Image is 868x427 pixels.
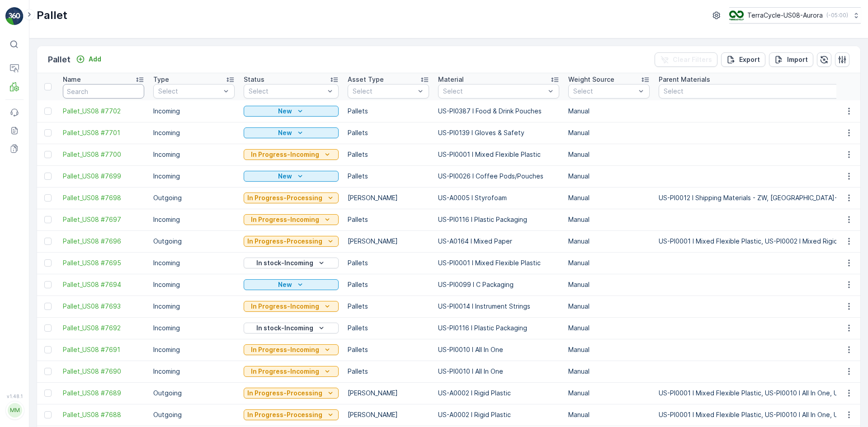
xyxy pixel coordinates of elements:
[149,296,239,317] td: Incoming
[564,361,654,382] td: Manual
[343,317,434,339] td: Pallets
[564,296,654,317] td: Manual
[434,122,564,144] td: US-PI0139 I Gloves & Safety
[244,258,339,268] button: In stock-Incoming
[251,367,319,376] p: In Progress-Incoming
[564,165,654,187] td: Manual
[158,87,221,96] p: Select
[48,53,71,66] p: Pallet
[63,128,144,137] a: Pallet_US08 #7701
[251,345,319,354] p: In Progress-Incoming
[568,75,614,84] p: Weight Source
[149,274,239,296] td: Incoming
[659,75,710,84] p: Parent Materials
[564,209,654,230] td: Manual
[244,301,339,312] button: In Progress-Incoming
[44,216,52,223] div: Toggle Row Selected
[343,361,434,382] td: Pallets
[256,258,313,267] p: In stock-Incoming
[564,252,654,274] td: Manual
[278,172,292,181] p: New
[564,100,654,122] td: Manual
[244,75,264,84] p: Status
[278,107,292,116] p: New
[769,52,813,67] button: Import
[44,108,52,115] div: Toggle Row Selected
[149,317,239,339] td: Incoming
[44,151,52,158] div: Toggle Row Selected
[434,100,564,122] td: US-PI0387 I Food & Drink Pouches
[63,258,144,267] a: Pallet_US08 #7695
[434,361,564,382] td: US-PI0010 I All In One
[63,280,144,289] span: Pallet_US08 #7694
[149,361,239,382] td: Incoming
[343,296,434,317] td: Pallets
[44,238,52,245] div: Toggle Row Selected
[149,339,239,361] td: Incoming
[343,187,434,209] td: [PERSON_NAME]
[149,187,239,209] td: Outgoing
[149,144,239,165] td: Incoming
[63,107,144,116] a: Pallet_US08 #7702
[434,209,564,230] td: US-PI0116 I Plastic Packaging
[247,237,322,246] p: In Progress-Processing
[564,187,654,209] td: Manual
[149,209,239,230] td: Incoming
[721,52,765,67] button: Export
[343,165,434,187] td: Pallets
[149,230,239,252] td: Outgoing
[149,404,239,426] td: Outgoing
[739,55,760,64] p: Export
[5,7,24,25] img: logo
[343,339,434,361] td: Pallets
[443,87,545,96] p: Select
[44,411,52,418] div: Toggle Row Selected
[438,75,464,84] p: Material
[747,11,823,20] p: TerraCycle-US08-Aurora
[249,87,325,96] p: Select
[353,87,415,96] p: Select
[153,75,169,84] p: Type
[348,75,384,84] p: Asset Type
[149,122,239,144] td: Incoming
[256,324,313,333] p: In stock-Incoming
[278,128,292,137] p: New
[564,144,654,165] td: Manual
[434,144,564,165] td: US-PI0001 I Mixed Flexible Plastic
[63,215,144,224] a: Pallet_US08 #7697
[244,279,339,290] button: New
[63,367,144,376] span: Pallet_US08 #7690
[343,122,434,144] td: Pallets
[343,230,434,252] td: [PERSON_NAME]
[564,404,654,426] td: Manual
[44,281,52,288] div: Toggle Row Selected
[343,100,434,122] td: Pallets
[434,296,564,317] td: US-PI0014 I Instrument Strings
[729,7,861,23] button: TerraCycle-US08-Aurora(-05:00)
[44,194,52,202] div: Toggle Row Selected
[63,172,144,181] span: Pallet_US08 #7699
[63,302,144,311] a: Pallet_US08 #7693
[63,389,144,398] a: Pallet_US08 #7689
[72,54,105,65] button: Add
[149,252,239,274] td: Incoming
[434,187,564,209] td: US-A0005 I Styrofoam
[251,150,319,159] p: In Progress-Incoming
[44,324,52,332] div: Toggle Row Selected
[63,75,81,84] p: Name
[149,100,239,122] td: Incoming
[434,252,564,274] td: US-PI0001 I Mixed Flexible Plastic
[63,193,144,202] a: Pallet_US08 #7698
[564,274,654,296] td: Manual
[63,237,144,246] span: Pallet_US08 #7696
[5,401,24,420] button: MM
[44,389,52,397] div: Toggle Row Selected
[343,144,434,165] td: Pallets
[44,173,52,180] div: Toggle Row Selected
[44,346,52,353] div: Toggle Row Selected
